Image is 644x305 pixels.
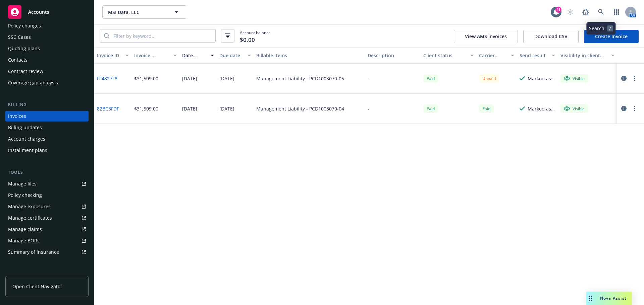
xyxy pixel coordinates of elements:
[8,235,40,246] div: Manage BORs
[423,52,466,59] div: Client status
[5,224,89,235] a: Manage claims
[97,75,117,82] a: FF4827F8
[8,224,42,235] div: Manage claims
[423,104,438,113] div: Paid
[104,33,109,39] svg: Search
[523,30,579,43] button: Download CSV
[365,48,421,64] button: Description
[368,52,418,59] div: Description
[5,178,89,189] a: Manage files
[5,55,89,65] a: Contacts
[5,145,89,156] a: Installment plans
[520,52,548,59] div: Send result
[454,30,518,43] button: View AMS invoices
[476,48,517,64] button: Carrier status
[256,75,344,82] div: Management Liability - PCD1003070-05
[8,178,37,189] div: Manage files
[8,134,45,144] div: Account charges
[28,9,49,15] span: Accounts
[134,52,170,59] div: Invoice amount
[528,75,555,82] div: Marked as sent
[240,35,255,44] span: $0.00
[479,74,499,83] div: Unpaid
[240,30,271,42] span: Account balance
[8,201,51,212] div: Manage exposures
[600,295,627,301] span: Nova Assist
[563,5,577,19] a: Start snowing
[12,283,62,290] span: Open Client Navigator
[5,3,89,21] a: Accounts
[219,75,234,82] div: [DATE]
[5,101,89,108] div: Billing
[5,43,89,54] a: Quoting plans
[8,43,40,54] div: Quoting plans
[219,52,244,59] div: Due date
[94,48,131,64] button: Invoice ID
[594,5,608,19] a: Search
[586,292,632,305] button: Nova Assist
[5,134,89,144] a: Account charges
[8,32,31,43] div: SSC Cases
[254,48,365,64] button: Billable items
[182,105,197,112] div: [DATE]
[108,9,166,16] span: MSI Data, LLC
[5,201,89,212] a: Manage exposures
[134,75,158,82] div: $31,509.00
[8,145,47,156] div: Installment plans
[5,213,89,223] a: Manage certificates
[5,66,89,77] a: Contract review
[8,20,41,31] div: Policy changes
[564,105,585,111] div: Visible
[5,111,89,122] a: Invoices
[8,247,59,257] div: Summary of insurance
[5,169,89,176] div: Tools
[528,105,555,112] div: Marked as sent
[421,48,476,64] button: Client status
[5,77,89,88] a: Coverage gap analysis
[586,292,595,305] div: Drag to move
[219,105,234,112] div: [DATE]
[610,5,623,19] a: Switch app
[97,105,119,112] a: 82BC3FDF
[5,247,89,257] a: Summary of insurance
[5,190,89,201] a: Policy checking
[5,20,89,31] a: Policy changes
[5,122,89,133] a: Billing updates
[560,52,607,59] div: Visibility in client dash
[423,74,438,83] div: Paid
[368,75,369,82] div: -
[555,7,561,13] div: 21
[584,30,639,43] a: Create Invoice
[8,122,42,133] div: Billing updates
[564,75,585,81] div: Visible
[8,55,28,65] div: Contacts
[517,48,558,64] button: Send result
[109,29,215,42] input: Filter by keyword...
[256,52,362,59] div: Billable items
[8,66,43,77] div: Contract review
[479,52,507,59] div: Carrier status
[97,52,121,59] div: Invoice ID
[8,111,26,122] div: Invoices
[579,5,592,19] a: Report a Bug
[179,48,217,64] button: Date issued
[182,75,197,82] div: [DATE]
[5,235,89,246] a: Manage BORs
[8,190,42,201] div: Policy checking
[479,104,494,113] div: Paid
[131,48,180,64] button: Invoice amount
[102,5,186,19] button: MSI Data, LLC
[182,52,207,59] div: Date issued
[256,105,344,112] div: Management Liability - PCD1003070-04
[8,77,58,88] div: Coverage gap analysis
[558,48,617,64] button: Visibility in client dash
[134,105,158,112] div: $31,509.00
[368,105,369,112] div: -
[5,32,89,43] a: SSC Cases
[217,48,254,64] button: Due date
[8,213,52,223] div: Manage certificates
